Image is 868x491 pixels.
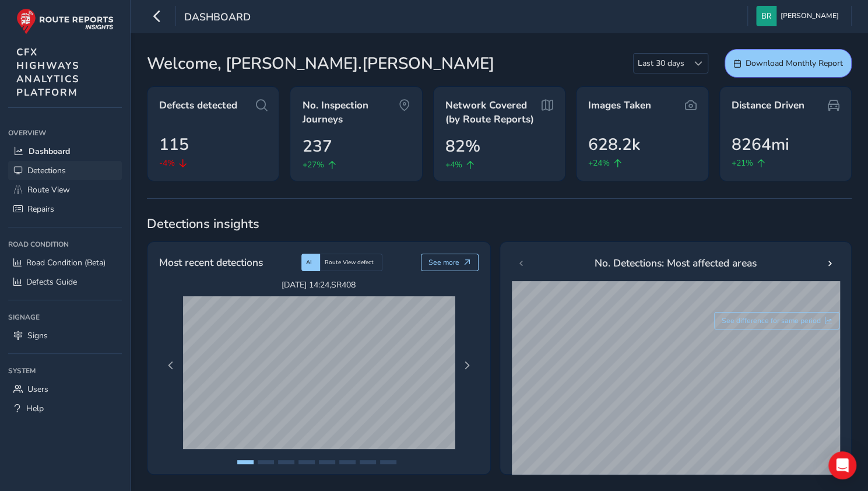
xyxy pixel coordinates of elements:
[302,159,324,171] span: +27%
[732,99,804,113] span: Distance Driven
[147,215,852,233] span: Detections insights
[421,254,479,271] button: See more
[380,460,396,464] button: Page 8
[319,460,335,464] button: Page 5
[8,161,122,180] a: Detections
[8,399,122,418] a: Help
[8,253,122,272] a: Road Condition (Beta)
[159,255,263,270] span: Most recent detections
[27,330,48,341] span: Signs
[595,255,757,271] span: No. Detections: Most affected areas
[306,258,312,266] span: AI
[8,272,122,292] a: Defects Guide
[781,6,839,26] span: [PERSON_NAME]
[445,99,542,126] span: Network Covered (by Route Reports)
[8,236,122,253] div: Road Condition
[8,380,122,399] a: Users
[184,10,251,26] span: Dashboard
[8,362,122,380] div: System
[8,180,122,199] a: Route View
[732,132,789,157] span: 8264mi
[298,460,315,464] button: Page 4
[8,142,122,161] a: Dashboard
[27,165,66,176] span: Detections
[634,54,688,73] span: Last 30 days
[714,312,840,329] button: See difference for same period
[147,51,494,76] span: Welcome, [PERSON_NAME].[PERSON_NAME]
[27,184,70,195] span: Route View
[8,199,122,219] a: Repairs
[339,460,356,464] button: Page 6
[183,279,455,290] span: [DATE] 14:24 , SR408
[258,460,274,464] button: Page 2
[828,451,856,479] div: Open Intercom Messenger
[26,276,77,287] span: Defects Guide
[732,157,753,169] span: +21%
[588,99,651,113] span: Images Taken
[159,157,175,169] span: -4%
[756,6,776,26] img: diamond-layout
[320,254,382,271] div: Route View defect
[722,316,821,325] span: See difference for same period
[325,258,374,266] span: Route View defect
[27,384,48,395] span: Users
[26,257,106,268] span: Road Condition (Beta)
[725,49,852,78] button: Download Monthly Report
[445,134,480,159] span: 82%
[302,134,332,159] span: 237
[588,157,610,169] span: +24%
[746,58,843,69] span: Download Monthly Report
[302,99,398,126] span: No. Inspection Journeys
[16,45,80,99] span: CFX HIGHWAYS ANALYTICS PLATFORM
[163,357,179,374] button: Previous Page
[27,204,54,215] span: Repairs
[8,326,122,345] a: Signs
[445,159,462,171] span: +4%
[301,254,320,271] div: AI
[237,460,254,464] button: Page 1
[459,357,475,374] button: Next Page
[8,124,122,142] div: Overview
[159,132,189,157] span: 115
[29,146,70,157] span: Dashboard
[8,308,122,326] div: Signage
[159,99,237,113] span: Defects detected
[428,258,459,267] span: See more
[278,460,294,464] button: Page 3
[16,8,114,34] img: rr logo
[588,132,640,157] span: 628.2k
[26,403,44,414] span: Help
[360,460,376,464] button: Page 7
[756,6,843,26] button: [PERSON_NAME]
